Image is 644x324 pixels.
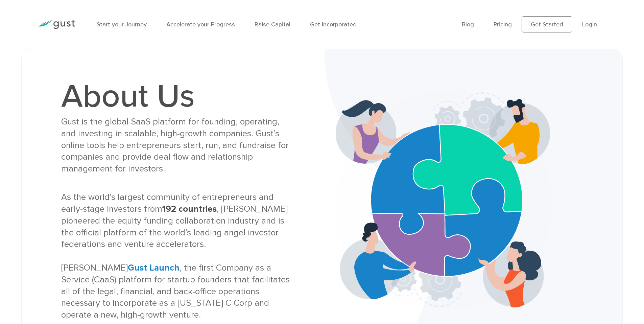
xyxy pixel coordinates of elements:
a: Blog [462,21,474,28]
a: Accelerate your Progress [166,21,235,28]
a: Login [582,21,597,28]
a: Raise Capital [255,21,290,28]
a: Get Started [522,16,572,32]
img: Gust Logo [37,20,75,29]
a: Start your Journey [97,21,147,28]
h1: About Us [61,80,294,113]
a: Gust Launch [128,262,180,273]
div: As the world’s largest community of entrepreneurs and early-stage investors from , [PERSON_NAME] ... [61,191,294,321]
a: Get Incorporated [310,21,357,28]
strong: 192 countries [162,204,217,214]
div: Gust is the global SaaS platform for founding, operating, and investing in scalable, high-growth ... [61,116,294,175]
a: Pricing [494,21,512,28]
